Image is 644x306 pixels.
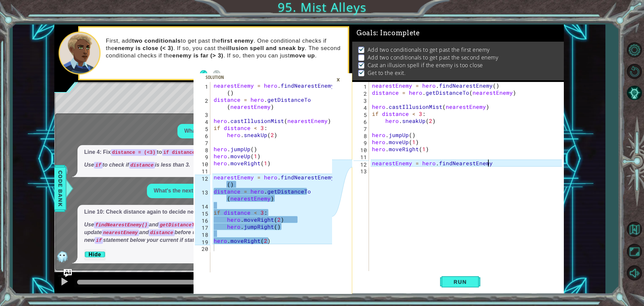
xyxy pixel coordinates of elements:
div: 12 [354,161,369,168]
div: 10 [195,161,210,168]
div: 20 [195,245,210,252]
div: 6 [195,132,210,139]
strong: enemy is close (< 3) [114,45,173,51]
div: 16 [195,217,210,224]
div: 2 [354,90,369,97]
div: Solution [202,74,227,81]
div: 9 [354,139,369,146]
div: 15 [195,210,210,217]
div: 3 [195,111,210,118]
div: 6 [354,118,369,125]
em: Use to check if is less than 3. [84,162,190,168]
button: AI Hint [625,83,644,102]
img: AI [56,250,69,263]
img: Check mark for checkbox [358,46,365,51]
div: 3 [354,97,369,104]
div: 18 [195,231,210,238]
div: 4 [354,104,369,111]
button: Ctrl + P: Play [58,275,71,289]
div: 2 [195,97,210,111]
img: AI [56,164,69,177]
div: 10 [354,146,369,154]
button: Restart Level [625,61,644,81]
div: 5 [195,125,210,132]
div: 8 [195,146,210,154]
button: Level Options [625,40,644,59]
p: What's the next thing I should do? [154,187,241,195]
button: Back to Map [625,220,644,239]
code: if distance < 3: [162,149,211,156]
code: nearestEnemy [102,229,139,236]
span: Goals [357,29,420,37]
button: Hide [84,249,106,260]
code: distance [149,229,174,236]
p: What does this mean? [184,127,241,135]
div: 8 [354,132,369,139]
code: distance = (<3) [111,149,157,156]
div: 9 [195,154,210,161]
code: findNearestEnemy() [94,222,149,228]
div: 11 [195,168,210,175]
div: 5 [354,111,369,118]
p: Cast an illusion spell if the enemy is too close [368,61,483,69]
span: Run [447,278,473,285]
div: 13 [354,168,369,175]
div: × [333,74,343,85]
div: 1 [354,83,369,90]
span: Code Bank [55,168,66,209]
div: 14 [195,203,210,210]
div: 13 [195,189,210,203]
strong: enemy is far (> 3) [172,52,223,59]
p: Get to the exit. [368,69,406,77]
p: Add two conditionals to get past the second enemy [368,54,498,61]
p: Line 4: Fix to . [84,148,212,156]
div: 17 [195,224,210,231]
p: Line 10: Check distance again to decide next steps. [84,208,263,216]
button: Maximize Browser [625,242,644,261]
code: if [95,237,103,244]
div: 4 [195,118,210,125]
button: Shift+Enter: Run current code. [440,271,480,292]
div: 19 [195,238,210,245]
p: First, add to get past the . One conditional checks if the . If so, you cast the . The second con... [106,37,343,59]
span: : Incomplete [376,29,420,37]
div: 11 [354,154,369,161]
p: Add two conditionals to get past the first enemy [368,46,490,53]
code: if [94,162,102,169]
code: distance [129,162,155,169]
button: Ask AI [64,269,72,277]
div: 1 [195,83,210,97]
a: Back to Map [625,219,644,241]
div: 7 [195,139,210,146]
img: Check mark for checkbox [358,69,365,75]
em: Use and to update and before using them in a new statement below your current if statement. [84,222,232,243]
img: Check mark for checkbox [358,61,365,67]
strong: two conditionals [132,38,181,44]
div: 12 [195,175,210,189]
code: getDistanceTo() [158,222,205,228]
button: Mute [625,263,644,283]
div: 7 [354,125,369,132]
